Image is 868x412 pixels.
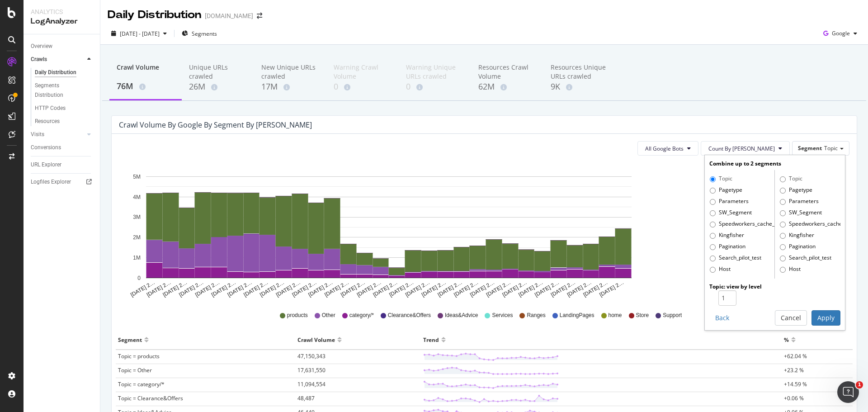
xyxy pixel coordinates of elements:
span: Topic = Clearance&Offers [118,394,183,402]
svg: A chart. [119,163,658,298]
input: Topic [710,176,716,182]
text: 0 [137,275,141,281]
label: Kingfisher [710,231,744,240]
div: Warning Unique URLs crawled [406,63,464,81]
label: Search_pilot_test [710,254,761,263]
label: Search_pilot_test [780,254,831,263]
div: Logfiles Explorer [31,177,71,187]
span: Topic = category/* [118,380,165,388]
div: 17M [261,81,319,93]
span: 17,631,550 [297,366,325,374]
span: Store [636,312,649,319]
span: 1 [856,381,863,388]
div: Trend [423,332,439,347]
svg: A chart. [677,163,848,298]
a: Logfiles Explorer [31,177,94,187]
a: Daily Distribution [35,68,94,77]
input: Pagetype [780,188,786,194]
input: Pagination [780,244,786,250]
div: Resources Crawl Volume [478,63,536,81]
button: [DATE] - [DATE] [108,26,170,41]
div: Overview [31,42,52,51]
div: 26M [189,81,247,93]
span: Support [663,312,682,319]
input: Parameters [780,199,786,205]
div: 62M [478,81,536,93]
span: +23.2 % [784,366,804,374]
span: Topic = Other [118,366,152,374]
label: Pagination [780,242,816,251]
span: Ranges [527,312,545,319]
input: Speedworkers_cache_behaviors [710,222,716,227]
label: Topic [780,175,802,184]
input: Pagination [710,244,716,250]
a: Segments Distribution [35,81,94,100]
span: +62.04 % [784,352,807,360]
div: URL Explorer [31,160,61,170]
div: 0 [406,81,464,93]
span: 11,094,554 [297,380,325,388]
label: Speedworkers_cache_behaviors [780,220,840,229]
span: Topic = products [118,352,160,360]
div: Crawl Volume [297,332,335,347]
div: Combine up to 2 segments [709,160,840,167]
span: home [609,312,622,319]
span: Google [832,29,850,37]
span: Segment [798,144,822,152]
div: Warning Crawl Volume [334,63,392,81]
div: Daily Distribution [108,7,201,23]
span: [DATE] - [DATE] [120,30,160,38]
label: Pagetype [710,186,742,195]
a: Crawls [31,55,85,64]
button: Back [709,310,735,326]
div: Resources [35,117,60,126]
label: Host [710,265,731,274]
div: Crawls [31,55,47,64]
iframe: Intercom live chat [837,381,859,403]
text: 4M [133,194,141,200]
span: Ideas&Advice [445,312,478,319]
a: Visits [31,130,85,139]
div: Segment [118,332,142,347]
label: SW_Segment [780,208,822,218]
div: 9K [551,81,609,93]
a: Resources [35,117,94,126]
input: Search_pilot_test [710,256,716,261]
div: Daily Distribution [35,68,76,77]
input: Host [780,267,786,273]
a: URL Explorer [31,160,94,170]
div: Crawl Volume [117,63,175,80]
div: 0 [334,81,392,93]
label: Pagetype [780,186,812,195]
div: [DOMAIN_NAME] [205,11,253,20]
div: Analytics [31,7,93,16]
button: Apply [811,310,840,326]
input: Topic [780,176,786,182]
label: Parameters [780,197,819,206]
div: Crawl Volume by google by Segment by [PERSON_NAME] [119,120,312,129]
button: All Google Bots [637,141,698,156]
a: Overview [31,42,94,51]
text: 2M [133,234,141,241]
div: Conversions [31,143,61,152]
input: Speedworkers_cache_behaviors [780,222,786,227]
span: 47,150,343 [297,352,325,360]
label: Parameters [710,197,749,206]
div: Unique URLs crawled [189,63,247,81]
div: Visits [31,130,44,139]
span: Services [492,312,513,319]
input: SW_Segment [780,210,786,216]
div: arrow-right-arrow-left [257,13,262,19]
span: All Google Bots [645,145,684,152]
a: HTTP Codes [35,104,94,113]
span: 48,487 [297,394,315,402]
span: Other [322,312,335,319]
text: 3M [133,214,141,221]
span: Topic [824,144,838,152]
input: Parameters [710,199,716,205]
button: Google [820,26,861,41]
label: Kingfisher [780,231,814,240]
button: Count By [PERSON_NAME] [701,141,790,156]
div: Topic : view by level [709,283,840,290]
